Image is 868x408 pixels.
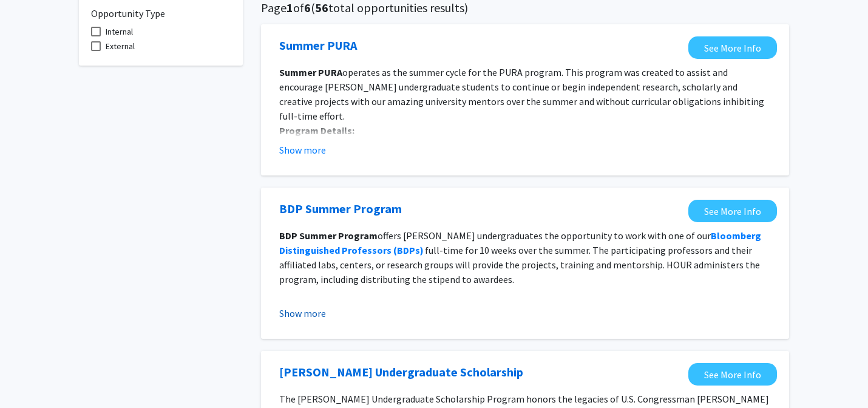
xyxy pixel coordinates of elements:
h5: Page of ( total opportunities results) [261,1,789,15]
span: Internal [106,24,133,39]
a: Opens in a new tab [688,363,777,386]
a: Opens in a new tab [688,36,777,59]
a: Opens in a new tab [688,200,777,222]
button: Show more [279,306,326,321]
iframe: Chat [9,353,52,399]
strong: Summer PURA [279,66,342,78]
span: External [106,39,135,53]
a: Opens in a new tab [279,36,357,55]
a: Opens in a new tab [279,200,402,218]
span: operates as the summer cycle for the PURA program. This program was created to assist and encoura... [279,66,764,122]
strong: BDP Summer Program [279,229,378,242]
a: Opens in a new tab [279,363,523,381]
strong: Program Details: [279,124,354,137]
button: Show more [279,143,326,157]
p: offers [PERSON_NAME] undergraduates the opportunity to work with one of our full-time for 10 week... [279,228,771,287]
